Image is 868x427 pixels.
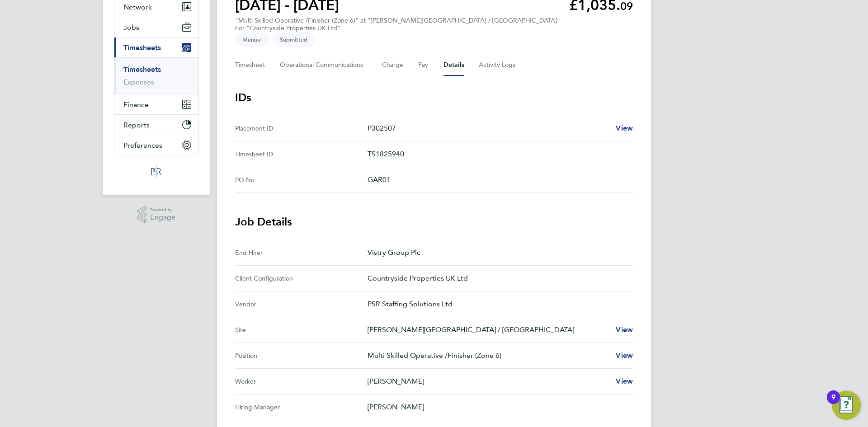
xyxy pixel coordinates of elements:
[273,32,315,47] span: This timesheet is Submitted.
[235,273,368,284] div: Client Configuration
[418,54,429,76] button: Pay
[114,38,198,57] button: Timesheets
[235,90,633,105] h3: IDs
[114,94,198,114] button: Finance
[235,350,368,361] div: Position
[123,65,161,74] a: Timesheets
[123,141,162,150] span: Preferences
[368,174,626,185] p: GAR01
[616,376,633,387] a: View
[368,402,626,413] p: [PERSON_NAME]
[235,402,368,413] div: Hiring Manager
[114,164,199,179] a: Go to home page
[831,397,835,409] div: 9
[368,376,609,387] p: [PERSON_NAME]
[123,78,154,86] a: Expenses
[235,17,560,32] div: "Multi Skilled Operative /Finisher (Zone 6)" at "[PERSON_NAME][GEOGRAPHIC_DATA] / [GEOGRAPHIC_DATA]"
[368,149,626,160] p: TS1825940
[368,350,609,361] p: Multi Skilled Operative /Finisher (Zone 6)
[235,299,368,310] div: Vendor
[616,351,633,360] span: View
[114,115,198,135] button: Reports
[235,32,269,47] span: This timesheet was manually created.
[368,324,609,335] p: [PERSON_NAME][GEOGRAPHIC_DATA] / [GEOGRAPHIC_DATA]
[235,24,560,32] div: For "Countryside Properties UK Ltd"
[235,54,265,76] button: Timesheet
[114,17,198,37] button: Jobs
[150,206,175,214] span: Powered by
[616,124,633,132] span: View
[616,350,633,361] a: View
[123,100,149,109] span: Finance
[382,54,404,76] button: Charge
[832,391,861,420] button: Open Resource Center, 9 new notifications
[368,273,626,284] p: Countryside Properties UK Ltd
[616,324,633,335] a: View
[235,247,368,258] div: End Hirer
[235,376,368,387] div: Worker
[123,121,150,129] span: Reports
[123,23,139,32] span: Jobs
[479,54,517,76] button: Activity Logs
[616,377,633,385] span: View
[280,54,368,76] button: Operational Communications
[368,299,626,310] p: PSR Staffing Solutions Ltd
[368,123,609,134] p: P302507
[616,123,633,134] a: View
[368,247,626,258] p: Vistry Group Plc
[443,54,464,76] button: Details
[235,324,368,335] div: Site
[137,206,176,223] a: Powered byEngage
[235,123,368,134] div: Placement ID
[235,215,633,229] h3: Job Details
[150,214,175,221] span: Engage
[114,57,198,94] div: Timesheets
[235,149,368,160] div: Timesheet ID
[235,174,368,185] div: PO No
[123,43,161,52] span: Timesheets
[616,325,633,334] span: View
[114,135,198,155] button: Preferences
[123,3,152,11] span: Network
[148,164,165,179] img: psrsolutions-logo-retina.png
